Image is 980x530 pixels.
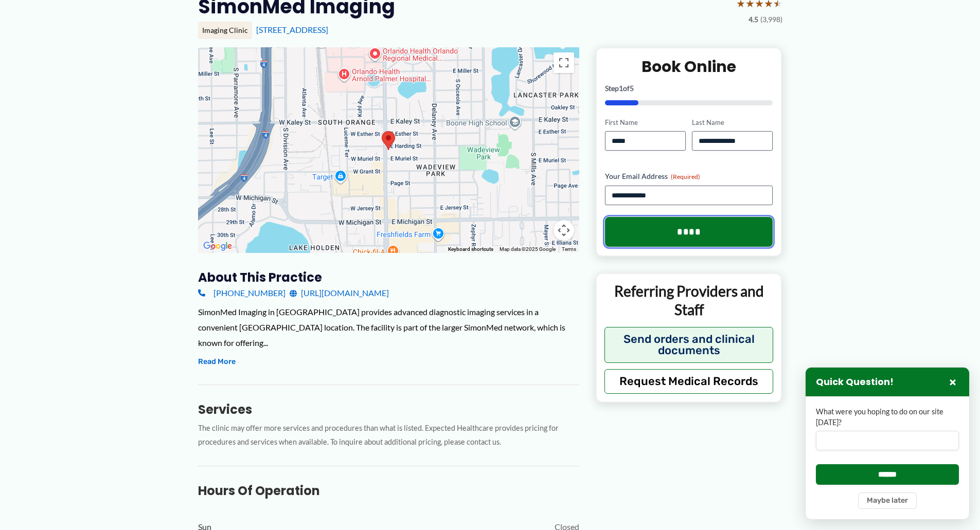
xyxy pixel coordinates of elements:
[816,407,959,428] label: What were you hoping to do on our site [DATE]?
[605,171,773,181] label: Your Email Address
[605,85,773,92] p: Step of
[858,492,917,509] button: Maybe later
[201,240,235,253] a: Open this area in Google Maps (opens a new window)
[198,401,579,417] h3: Services
[500,246,556,252] span: Map data ©2025 Google
[604,282,774,319] p: Referring Providers and Staff
[760,13,782,26] span: (3,998)
[816,376,894,388] h3: Quick Question!
[562,246,576,252] a: Terms (opens in new tab)
[671,173,700,180] span: (Required)
[198,285,286,301] a: [PHONE_NUMBER]
[605,118,686,127] label: First Name
[604,327,774,363] button: Send orders and clinical documents
[554,220,574,241] button: Map camera controls
[201,240,235,253] img: Google
[198,422,579,449] p: The clinic may offer more services and procedures than what is listed. Expected Healthcare provid...
[448,246,493,253] button: Keyboard shortcuts
[947,376,959,388] button: Close
[198,269,579,285] h3: About this practice
[630,84,634,93] span: 5
[619,84,623,93] span: 1
[554,52,574,73] button: Toggle fullscreen view
[692,118,773,127] label: Last Name
[256,25,328,34] a: [STREET_ADDRESS]
[198,483,579,499] h3: Hours of Operation
[198,356,236,368] button: Read More
[749,13,758,26] span: 4.5
[198,22,252,39] div: Imaging Clinic
[198,304,579,350] div: SimonMed Imaging in [GEOGRAPHIC_DATA] provides advanced diagnostic imaging services in a convenie...
[605,57,773,77] h2: Book Online
[604,369,774,394] button: Request Medical Records
[290,285,389,301] a: [URL][DOMAIN_NAME]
